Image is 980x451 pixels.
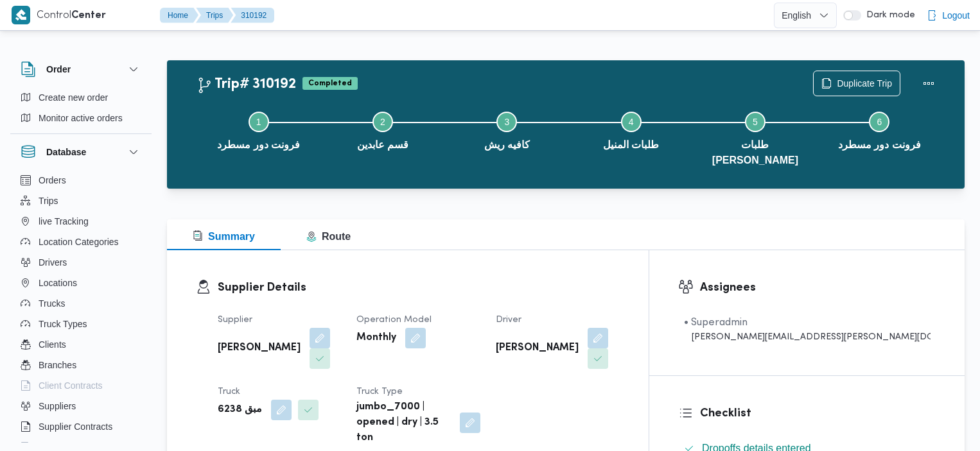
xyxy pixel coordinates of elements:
[504,117,509,127] span: 3
[942,8,970,23] span: Logout
[15,375,146,396] button: Client Contracts
[684,315,931,330] div: • Superadmin
[308,80,352,87] b: Completed
[256,117,261,127] span: 1
[15,355,146,375] button: Branches
[39,255,67,270] span: Drivers
[21,62,141,77] button: Order
[445,96,569,163] button: كافيه ريش
[10,87,152,133] div: Order
[218,402,262,418] b: مبق 6238
[39,275,77,291] span: Locations
[700,279,936,296] h3: Assignees
[39,110,123,126] span: Monitor active orders
[302,77,358,90] span: Completed
[217,137,300,153] span: فرونت دور مسطرد
[15,211,146,232] button: live Tracking
[39,296,65,311] span: Trucks
[218,387,240,396] span: Truck
[39,419,112,434] span: Supplier Contracts
[15,87,146,108] button: Create new order
[13,400,54,438] iframe: chat widget
[380,117,385,127] span: 2
[838,137,921,153] span: فرونت دور مسطرد
[861,10,915,21] span: Dark mode
[15,273,146,293] button: Locations
[629,117,634,127] span: 4
[12,6,30,24] img: X8yXhbKr1z7QwAAAABJRU5ErkJggg==
[15,396,146,416] button: Suppliers
[693,96,817,178] button: طلبات [PERSON_NAME]
[684,315,931,344] span: • Superadmin mohamed.nabil@illa.com.eg
[496,316,521,324] span: Driver
[356,316,432,324] span: Operation Model
[10,170,152,448] div: Database
[39,398,76,414] span: Suppliers
[356,330,396,346] b: Monthly
[218,341,301,356] b: [PERSON_NAME]
[160,8,198,23] button: Home
[877,117,882,127] span: 6
[356,387,403,396] span: Truck Type
[569,96,693,163] button: طلبات المنيل
[922,3,975,28] button: Logout
[837,76,892,91] span: Duplicate Trip
[39,173,66,188] span: Orders
[684,330,931,344] div: [PERSON_NAME][EMAIL_ADDRESS][PERSON_NAME][DOMAIN_NAME]
[21,144,141,160] button: Database
[197,96,320,163] button: فرونت دور مسطرد
[15,232,146,252] button: Location Categories
[39,337,66,352] span: Clients
[753,117,758,127] span: 5
[15,314,146,334] button: Truck Types
[15,170,146,191] button: Orders
[197,76,296,93] h2: Trip# 310192
[357,137,408,153] span: قسم عابدين
[15,293,146,314] button: Trucks
[39,234,119,250] span: Location Categories
[15,252,146,273] button: Drivers
[356,400,450,446] b: jumbo_7000 | opened | dry | 3.5 ton
[46,144,86,160] h3: Database
[496,341,579,356] b: [PERSON_NAME]
[39,378,103,393] span: Client Contracts
[818,96,941,163] button: فرونت دور مسطرد
[218,279,620,296] h3: Supplier Details
[196,8,233,23] button: Trips
[484,137,530,153] span: كافيه ريش
[15,108,146,128] button: Monitor active orders
[320,96,444,163] button: قسم عابدين
[39,357,76,373] span: Branches
[39,193,58,208] span: Trips
[39,90,108,105] span: Create new order
[603,137,659,153] span: طلبات المنيل
[46,62,71,77] h3: Order
[39,316,87,332] span: Truck Types
[306,231,351,242] span: Route
[15,416,146,437] button: Supplier Contracts
[15,334,146,355] button: Clients
[813,71,900,96] button: Duplicate Trip
[703,137,807,168] span: طلبات [PERSON_NAME]
[231,8,274,23] button: 310192
[218,316,252,324] span: Supplier
[15,191,146,211] button: Trips
[916,71,941,96] button: Actions
[71,11,106,21] b: Center
[39,214,89,229] span: live Tracking
[700,405,936,422] h3: Checklist
[193,231,255,242] span: Summary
